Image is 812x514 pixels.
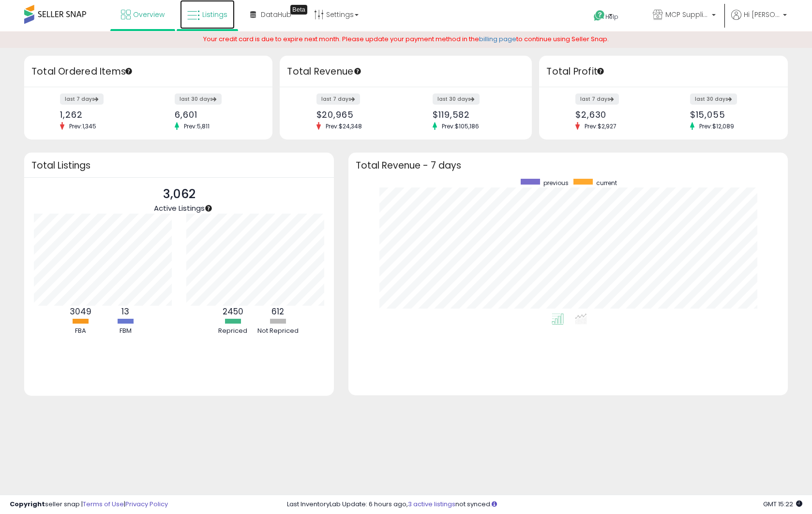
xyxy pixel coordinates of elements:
[261,10,291,19] span: DataHub
[356,162,781,169] h3: Total Revenue - 7 days
[104,327,147,336] div: FBM
[154,203,205,213] span: Active Listings
[744,10,780,19] span: Hi [PERSON_NAME]
[133,10,165,19] span: Overview
[64,122,101,130] span: Prev: 1,345
[211,327,255,336] div: Repriced
[31,65,265,78] h3: Total Ordered Items
[690,109,771,120] div: $15,055
[433,109,515,120] div: $119,582
[31,162,327,169] h3: Total Listings
[179,122,214,130] span: Prev: 5,811
[575,93,619,105] label: last 7 days
[202,10,227,19] span: Listings
[605,13,618,21] span: Help
[256,327,300,336] div: Not Repriced
[290,5,307,15] div: Tooltip anchor
[175,109,256,120] div: 6,601
[321,122,367,130] span: Prev: $24,348
[353,67,362,76] div: Tooltip anchor
[60,109,141,120] div: 1,262
[223,306,243,317] b: 2450
[731,10,787,31] a: Hi [PERSON_NAME]
[596,67,605,76] div: Tooltip anchor
[665,10,709,19] span: MCP Supplies
[316,109,399,120] div: $20,965
[690,93,737,105] label: last 30 days
[580,122,621,130] span: Prev: $2,927
[694,122,739,130] span: Prev: $12,089
[546,65,780,78] h3: Total Profit
[175,93,222,105] label: last 30 days
[124,67,133,76] div: Tooltip anchor
[204,204,213,213] div: Tooltip anchor
[60,93,104,105] label: last 7 days
[593,10,605,22] i: Get Help
[154,185,205,203] p: 3,062
[479,34,516,44] a: billing page
[586,2,637,31] a: Help
[271,306,284,317] b: 612
[437,122,484,130] span: Prev: $105,186
[543,179,569,187] span: previous
[596,179,617,187] span: current
[316,93,360,105] label: last 7 days
[59,327,102,336] div: FBA
[575,109,656,120] div: $2,630
[121,306,129,317] b: 13
[287,65,525,78] h3: Total Revenue
[203,34,609,44] span: Your credit card is due to expire next month. Please update your payment method in the to continu...
[433,93,480,105] label: last 30 days
[70,306,91,317] b: 3049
